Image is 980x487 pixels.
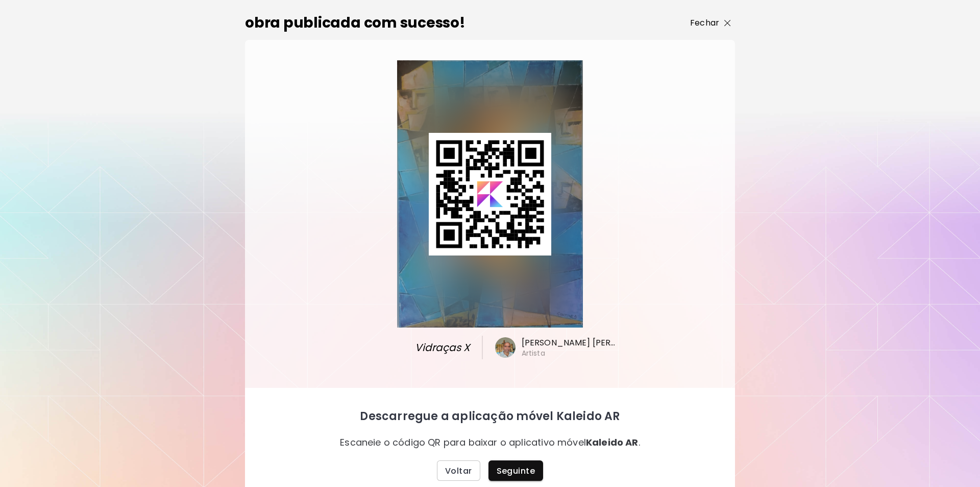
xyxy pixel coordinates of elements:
p: Escaneie o código QR para baixar o aplicativo móvel . [265,437,715,448]
span: Vidraças X [388,340,470,355]
button: Voltar [437,460,480,481]
p: Descarregue a aplicação móvel Kaleido AR [265,408,715,425]
img: QR [429,133,551,256]
h6: Artista [522,349,545,358]
button: Seguinte [488,460,544,481]
span: Seguinte [497,466,535,476]
h6: [PERSON_NAME] [PERSON_NAME] [522,337,620,349]
span: Voltar [445,466,472,476]
strong: Kaleido AR [586,436,639,449]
